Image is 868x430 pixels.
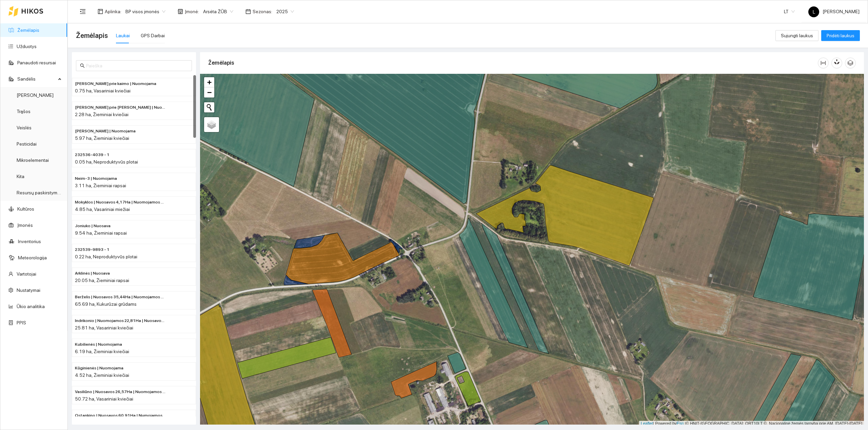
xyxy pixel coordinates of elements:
[75,135,129,141] span: 5.97 ha, Žieminiai kviečiai
[98,9,103,14] span: layout
[17,206,34,212] a: Kultūros
[641,421,653,426] a: Leaflet
[17,287,40,293] a: Nustatymai
[75,159,138,165] span: 0.05 ha, Neproduktyvūs plotai
[18,239,41,244] a: Inventorius
[76,5,90,18] button: menu-fold
[203,6,233,17] span: Arsėta ŽŪB
[781,32,813,39] span: Sujungti laukus
[17,27,39,33] a: Žemėlapis
[207,88,212,96] span: −
[17,109,31,114] a: Trąšos
[75,325,133,330] span: 25.81 ha, Vasariniai kviečiai
[204,102,214,112] button: Initiate a new search
[775,30,818,41] button: Sujungti laukus
[818,58,829,68] button: column-width
[75,341,122,348] span: Kubilienės | Nuomojama
[639,421,864,427] div: | Powered by © HNIT-[GEOGRAPHIC_DATA]; ORT10LT ©, Nacionalinė žemės tarnyba prie AM, [DATE]-[DATE]
[75,372,129,378] span: 4.52 ha, Žieminiai kviečiai
[76,30,108,41] span: Žemėlapis
[125,6,165,17] span: BP visos įmonės
[86,62,188,69] input: Paieška
[17,157,49,163] a: Mikroelementai
[17,125,32,130] a: Veislės
[17,222,33,228] a: Įmonės
[75,207,130,212] span: 4.85 ha, Vasariniai miežiai
[784,6,795,17] span: LT
[75,88,131,93] span: 0.75 ha, Vasariniai kviečiai
[75,199,166,206] span: Mokyklos | Nuosavos 4,17Ha | Nuomojamos 0,68Ha
[80,8,86,15] span: menu-fold
[75,152,110,158] span: 232536-4039 - 1
[17,304,45,309] a: Ūkio analitika
[818,60,828,66] span: column-width
[75,81,156,87] span: Rolando prie kaimo | Nuomojama
[75,270,110,277] span: Arklinės | Nuosava
[116,32,130,39] div: Laukai
[75,396,133,402] span: 50.72 ha, Vasariniai kviečiai
[105,8,121,15] span: Aplinka :
[204,87,214,98] a: Zoom out
[245,9,251,14] span: calendar
[208,53,818,72] div: Žemėlapis
[75,128,136,134] span: Ginaičių Valiaus | Nuomojama
[204,117,219,132] a: Layers
[17,92,54,98] a: [PERSON_NAME]
[75,389,166,395] span: Vasiliūno | Nuosavos 26,57Ha | Nuomojamos 24,15Ha
[253,8,272,15] span: Sezonas :
[17,190,62,195] a: Resursų paskirstymas
[185,8,199,15] span: Įmonė :
[75,112,129,117] span: 2.28 ha, Žieminiai kviečiai
[17,60,56,65] a: Panaudoti resursai
[207,78,212,86] span: +
[17,320,26,325] a: PPIS
[808,9,860,14] span: [PERSON_NAME]
[775,33,818,38] a: Sujungti laukus
[827,32,854,39] span: Pridėti laukus
[75,318,166,324] span: Indrikonio | Nuomojamos 22,81Ha | Nuosavos 3,00 Ha
[75,246,110,253] span: 232539-9893 - 1
[204,77,214,87] a: Zoom in
[75,365,123,371] span: Kūginienės | Nuomojama
[80,63,85,68] span: search
[821,30,860,41] button: Pridėti laukus
[141,32,165,39] div: GPS Darbai
[75,254,137,259] span: 0.22 ha, Neproduktyvūs plotai
[18,255,47,260] a: Meteorologija
[75,104,166,111] span: Rolando prie Valės | Nuosava
[178,9,183,14] span: shop
[17,174,24,179] a: Kita
[75,175,117,182] span: Neim-3 | Nuomojama
[75,412,166,419] span: Ostankino | Nuosavos 60,91Ha | Numojamos 44,38Ha
[813,6,815,17] span: L
[17,141,37,147] a: Pesticidai
[17,44,37,49] a: Užduotys
[677,421,684,426] a: Esri
[75,278,129,283] span: 20.05 ha, Žieminiai rapsai
[685,421,686,426] span: |
[75,301,137,307] span: 65.69 ha, Kukurūzai grūdams
[75,230,127,236] span: 9.54 ha, Žieminiai rapsai
[75,349,129,354] span: 6.19 ha, Žieminiai kviečiai
[75,223,111,229] span: Joniuko | Nuosava
[75,183,126,188] span: 3.11 ha, Žieminiai rapsai
[276,6,294,17] span: 2025
[17,271,36,277] a: Vartotojai
[17,72,56,86] span: Sandėlis
[75,294,166,300] span: Berželis | Nuosavos 35,44Ha | Nuomojamos 30,25Ha
[821,33,860,38] a: Pridėti laukus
